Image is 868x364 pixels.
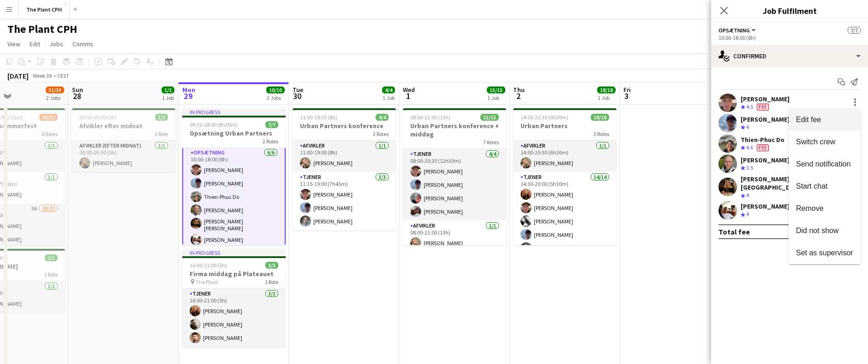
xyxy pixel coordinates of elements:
[796,227,839,234] span: Did not show
[789,197,861,220] button: Remove
[789,131,861,153] button: Switch crew
[789,153,861,175] button: Send notification
[796,204,824,212] span: Remove
[789,220,861,242] button: Did not show
[789,242,861,264] button: Set as supervisor
[796,138,835,146] span: Switch crew
[796,116,821,123] span: Edit fee
[789,109,861,131] button: Edit fee
[796,160,850,168] span: Send notification
[789,175,861,197] button: Start chat
[796,249,853,257] span: Set as supervisor
[796,182,827,190] span: Start chat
